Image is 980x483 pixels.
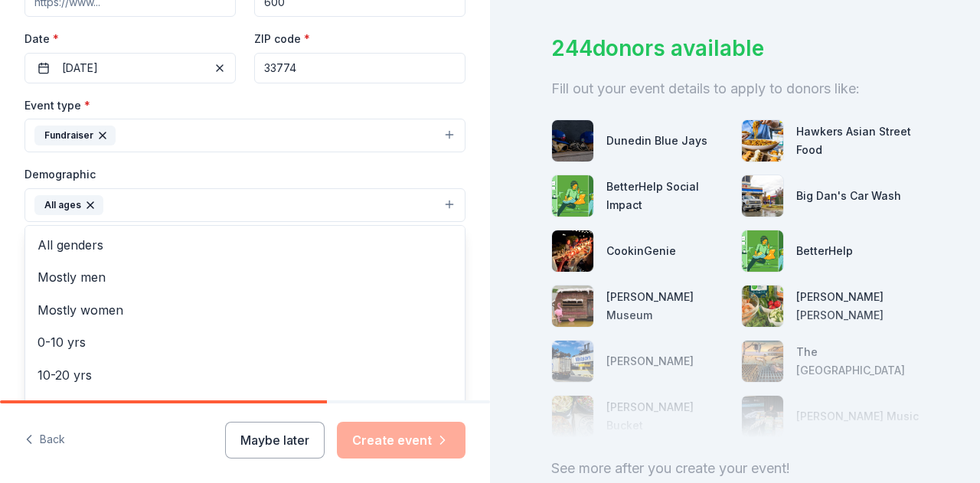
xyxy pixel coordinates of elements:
div: All ages [24,225,465,409]
span: 0-10 yrs [38,332,452,352]
span: Mostly men [38,267,452,287]
span: 10-20 yrs [38,365,452,385]
span: 20-30 yrs [38,397,452,417]
button: All ages [24,188,465,222]
span: Mostly women [38,300,452,320]
span: All genders [38,235,452,255]
div: All ages [34,195,103,215]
